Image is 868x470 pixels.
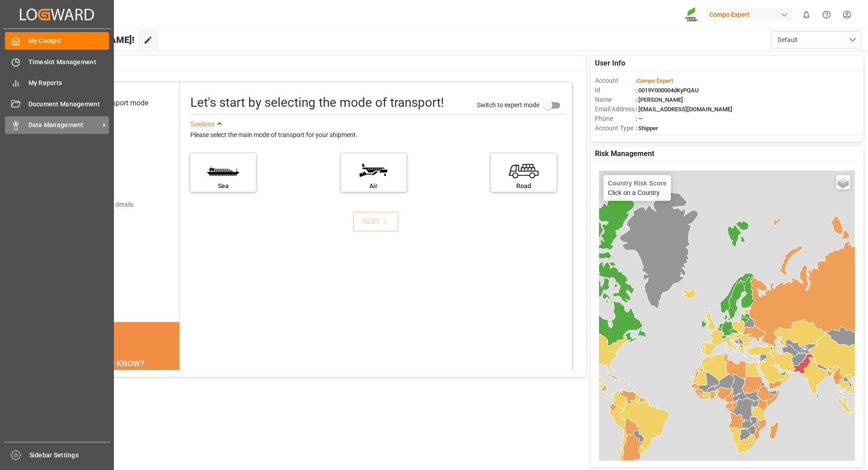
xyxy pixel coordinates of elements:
[595,148,654,159] span: Risk Management
[796,5,816,25] button: show 0 new notifications
[495,181,552,191] div: Road
[685,7,699,23] img: Screenshot%202023-09-29%20at%2010.02.21.png_1712312052.png
[636,87,699,94] span: : 0019Y000004dKyPQAU
[608,180,667,196] div: Click on a Country
[477,101,539,108] span: Switch to expert mode
[636,106,732,113] span: : [EMAIL_ADDRESS][DOMAIN_NAME]
[816,5,837,25] button: Help Center
[49,354,179,373] div: DID YOU KNOW?
[190,119,215,130] div: See less
[636,77,673,84] span: :
[595,104,636,114] span: Email Address
[771,31,861,48] button: open menu
[28,36,109,46] span: My Cockpit
[636,96,683,103] span: : [PERSON_NAME]
[353,212,398,232] button: NEXT
[28,57,109,67] span: Timeslot Management
[637,77,673,84] span: Compo Expert
[190,93,444,112] div: Let's start by selecting the mode of transport!
[595,76,636,85] span: Account
[362,216,390,227] div: NEXT
[706,6,796,23] button: Compo Expert
[345,181,402,191] div: Air
[706,8,793,21] div: Compo Expert
[836,175,850,190] a: Layers
[5,53,109,71] a: Timeslot Management
[28,100,109,109] span: Document Management
[190,130,566,141] div: Please select the main mode of transport for your shipment.
[595,123,636,133] span: Account Type
[595,114,636,123] span: Phone
[28,120,100,130] span: Data Management
[29,451,110,460] span: Sidebar Settings
[595,95,636,104] span: Name
[28,78,109,88] span: My Reports
[778,35,798,45] span: Default
[636,125,658,132] span: : Shipper
[636,115,643,122] span: : —
[5,32,109,50] a: My Cockpit
[595,58,625,69] span: User Info
[195,181,251,191] div: Sea
[38,31,135,48] span: Hello [PERSON_NAME]!
[608,180,667,187] h4: Country Risk Score
[595,85,636,95] span: Id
